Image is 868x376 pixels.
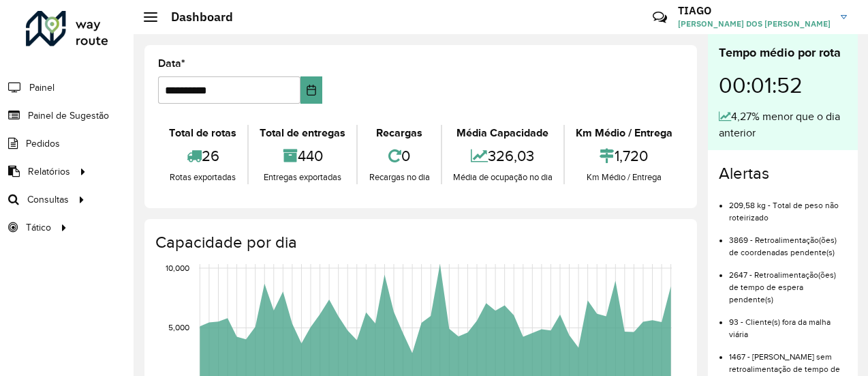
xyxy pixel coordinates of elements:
[27,192,69,207] span: Consultas
[361,125,437,141] div: Recargas
[252,171,353,184] div: Entregas exportadas
[678,18,831,30] span: [PERSON_NAME] DOS [PERSON_NAME]
[678,4,831,17] h3: TIAGO
[252,125,353,141] div: Total de entregas
[166,263,189,272] text: 10,000
[719,164,847,184] h4: Alertas
[26,136,60,151] span: Pedidos
[157,10,233,25] h2: Dashboard
[568,141,680,171] div: 1,720
[719,109,847,141] div: 4,27% menor que o dia anterior
[729,259,847,306] li: 2647 - Retroalimentação(ões) de tempo de espera pendente(s)
[155,233,683,252] h4: Capacidade por dia
[161,141,244,171] div: 26
[446,125,560,141] div: Média Capacidade
[729,224,847,259] li: 3869 - Retroalimentação(ões) de coordenadas pendente(s)
[29,81,55,95] span: Painel
[361,141,437,171] div: 0
[158,55,185,72] label: Data
[719,44,847,62] div: Tempo médio por rota
[719,62,847,109] div: 00:01:52
[729,306,847,341] li: 93 - Cliente(s) fora da malha viária
[446,141,560,171] div: 326,03
[568,125,680,141] div: Km Médio / Entrega
[28,164,70,179] span: Relatórios
[252,141,353,171] div: 440
[361,171,437,184] div: Recargas no dia
[446,171,560,184] div: Média de ocupação no dia
[161,125,244,141] div: Total de rotas
[729,189,847,224] li: 209,58 kg - Total de peso não roteirizado
[161,171,244,184] div: Rotas exportadas
[28,109,109,123] span: Painel de Sugestão
[645,3,675,32] a: Contato Rápido
[26,220,51,235] span: Tático
[300,76,322,104] button: Choose Date
[568,171,680,184] div: Km Médio / Entrega
[168,323,189,332] text: 5,000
